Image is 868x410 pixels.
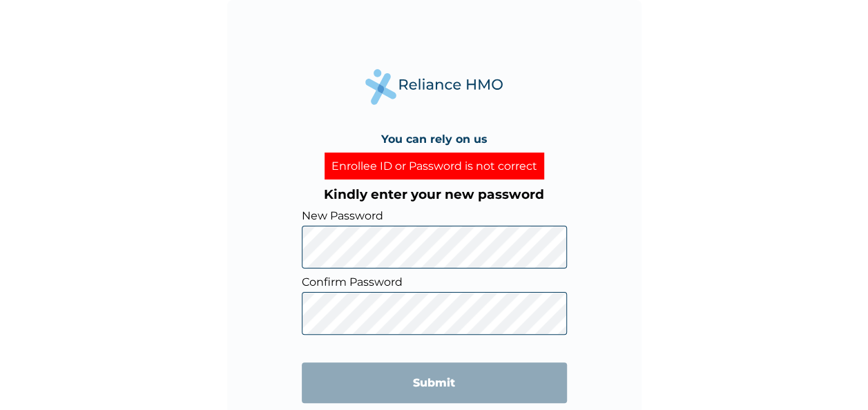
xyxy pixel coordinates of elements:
label: Confirm Password [302,275,567,289]
label: New Password [302,209,567,222]
h4: You can rely on us [381,133,488,146]
input: Submit [302,362,567,403]
div: Enrollee ID or Password is not correct [325,153,544,179]
h3: Kindly enter your new password [302,186,567,202]
img: Reliance Health's Logo [365,69,503,104]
